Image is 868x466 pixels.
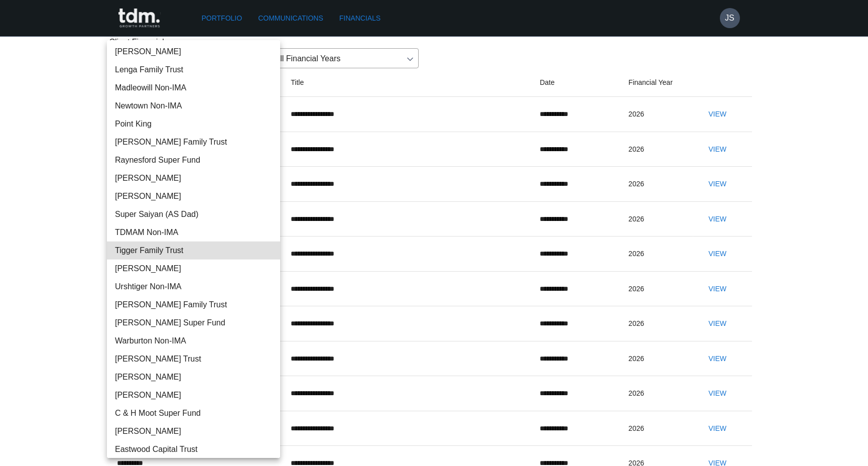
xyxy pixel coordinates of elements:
[115,245,272,257] span: Tigger Family Trust
[115,389,272,401] span: [PERSON_NAME]
[115,317,272,329] span: [PERSON_NAME] Super Fund
[115,190,272,202] span: [PERSON_NAME]
[115,263,272,275] span: [PERSON_NAME]
[115,425,272,437] span: [PERSON_NAME]
[115,226,272,239] span: TDMAM Non-IMA
[115,118,272,130] span: Point King
[115,208,272,220] span: Super Saiyan (AS Dad)
[115,353,272,365] span: [PERSON_NAME] Trust
[115,100,272,112] span: Newtown Non-IMA
[115,172,272,184] span: [PERSON_NAME]
[115,82,272,94] span: Madleowill Non-IMA
[115,371,272,383] span: [PERSON_NAME]
[115,154,272,166] span: Raynesford Super Fund
[115,136,272,148] span: [PERSON_NAME] Family Trust
[115,407,272,419] span: C & H Moot Super Fund
[115,46,272,58] span: [PERSON_NAME]
[115,443,272,455] span: Eastwood Capital Trust
[115,64,272,76] span: Lenga Family Trust
[115,281,272,293] span: Urshtiger Non-IMA
[115,335,272,347] span: Warburton Non-IMA
[115,299,272,311] span: [PERSON_NAME] Family Trust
